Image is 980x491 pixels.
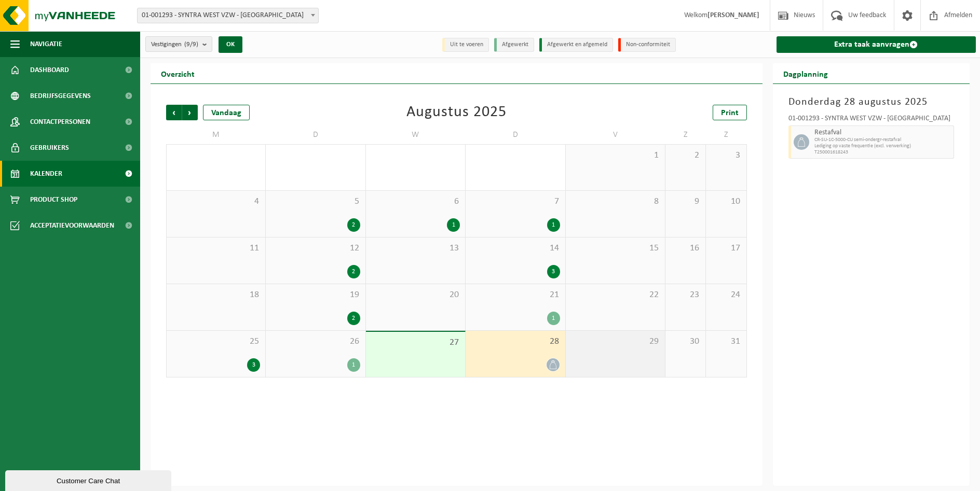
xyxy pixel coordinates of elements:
[671,196,700,207] span: 9
[788,115,955,125] div: 01-001293 - SYNTRA WEST VZW - [GEOGRAPHIC_DATA]
[671,243,700,254] span: 16
[347,265,360,278] div: 2
[777,36,976,53] a: Extra taak aanvragen
[406,105,507,120] div: Augustus 2025
[814,149,951,156] span: T250001618243
[172,243,260,254] span: 11
[571,196,660,207] span: 8
[219,36,242,53] button: OK
[539,38,613,52] li: Afgewerkt en afgemeld
[184,41,198,48] count: (9/9)
[671,150,700,161] span: 2
[665,125,706,144] td: Z
[371,243,460,254] span: 13
[814,143,951,149] span: Lediging op vaste frequentie (excl. verwerking)
[788,94,955,110] h3: Donderdag 28 augustus 2025
[711,150,741,161] span: 3
[271,289,360,301] span: 19
[571,289,660,301] span: 22
[30,31,62,57] span: Navigatie
[371,196,460,207] span: 6
[166,125,266,144] td: M
[5,468,173,491] iframe: chat widget
[471,196,560,207] span: 7
[137,8,319,23] span: 01-001293 - SYNTRA WEST VZW - SINT-MICHIELS
[711,289,741,301] span: 24
[30,187,77,213] span: Product Shop
[618,38,676,52] li: Non-conformiteit
[266,125,365,144] td: D
[494,38,534,52] li: Afgewerkt
[172,196,260,207] span: 4
[30,213,114,239] span: Acceptatievoorwaarden
[711,243,741,254] span: 17
[271,336,360,347] span: 26
[547,312,560,325] div: 1
[172,289,260,301] span: 18
[371,337,460,348] span: 27
[151,37,198,52] span: Vestigingen
[471,336,560,347] span: 28
[30,135,69,161] span: Gebruikers
[711,196,741,207] span: 10
[247,358,260,372] div: 3
[182,105,198,120] span: Volgende
[151,63,205,83] h2: Overzicht
[814,129,951,137] span: Restafval
[203,105,250,120] div: Vandaag
[471,289,560,301] span: 21
[466,125,565,144] td: D
[30,57,69,83] span: Dashboard
[447,218,460,232] div: 1
[145,36,212,52] button: Vestigingen(9/9)
[166,105,182,120] span: Vorige
[30,161,62,187] span: Kalender
[442,38,489,52] li: Uit te voeren
[707,11,759,19] strong: [PERSON_NAME]
[706,125,746,144] td: Z
[30,83,91,109] span: Bedrijfsgegevens
[271,196,360,207] span: 5
[271,243,360,254] span: 12
[814,137,951,143] span: CR-SU-1C-5000-CU semi-ondergr-restafval
[347,218,360,232] div: 2
[721,109,739,117] span: Print
[471,243,560,254] span: 14
[571,150,660,161] span: 1
[711,336,741,347] span: 31
[30,109,90,135] span: Contactpersonen
[671,289,700,301] span: 23
[547,265,560,278] div: 3
[172,336,260,347] span: 25
[366,125,466,144] td: W
[773,63,838,83] h2: Dagplanning
[566,125,665,144] td: V
[571,243,660,254] span: 15
[571,336,660,347] span: 29
[713,105,747,120] a: Print
[671,336,700,347] span: 30
[347,358,360,372] div: 1
[547,218,560,232] div: 1
[371,289,460,301] span: 20
[138,8,318,23] span: 01-001293 - SYNTRA WEST VZW - SINT-MICHIELS
[347,312,360,325] div: 2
